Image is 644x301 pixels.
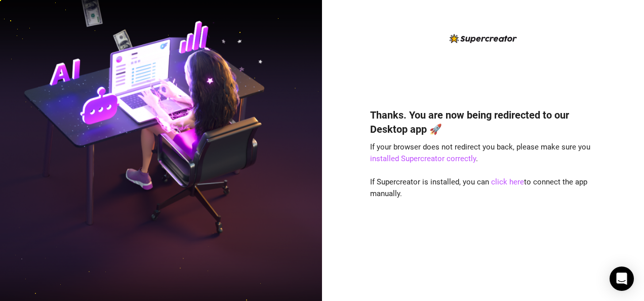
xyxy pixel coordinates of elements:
h4: Thanks. You are now being redirected to our Desktop app 🚀 [370,108,596,136]
img: logo-BBDzfeDw.svg [450,34,517,43]
a: installed Supercreator correctly [370,154,476,163]
div: Open Intercom Messenger [610,267,634,291]
span: If your browser does not redirect you back, please make sure you . [370,142,590,164]
span: If Supercreator is installed, you can to connect the app manually. [370,177,587,199]
a: click here [491,177,524,186]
